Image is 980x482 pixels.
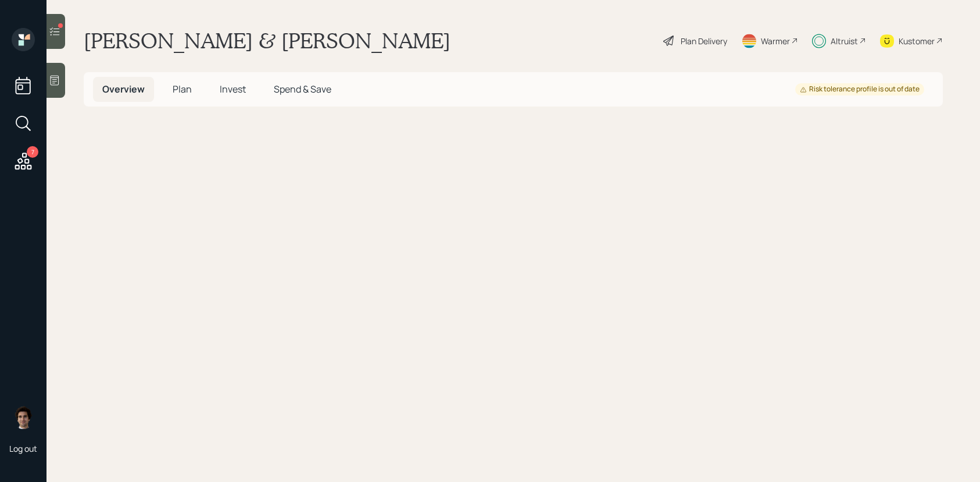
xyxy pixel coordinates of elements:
[681,35,727,47] div: Plan Delivery
[27,146,38,158] div: 7
[831,35,858,47] div: Altruist
[84,28,450,54] h1: [PERSON_NAME] & [PERSON_NAME]
[220,83,246,95] span: Invest
[9,443,37,454] div: Log out
[761,35,790,47] div: Warmer
[274,83,331,95] span: Spend & Save
[12,406,35,429] img: harrison-schaefer-headshot-2.png
[800,84,920,94] div: Risk tolerance profile is out of date
[173,83,192,95] span: Plan
[102,83,145,95] span: Overview
[899,35,935,47] div: Kustomer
